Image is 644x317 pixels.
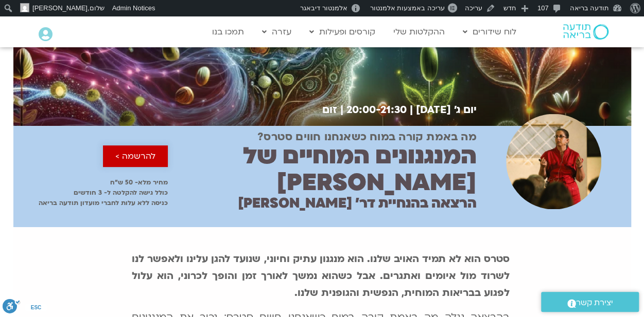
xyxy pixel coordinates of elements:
[541,292,639,312] a: יצירת קשר
[458,22,521,42] a: לוח שידורים
[103,145,168,167] a: להרשמה >
[207,22,249,42] a: תמכו בנו
[370,4,444,12] span: עריכה באמצעות אלמנטור
[115,152,155,161] span: להרשמה >
[388,22,450,42] a: ההקלטות שלי
[563,24,608,40] img: תודעה בריאה
[304,22,380,42] a: קורסים ופעילות
[32,4,88,12] span: [PERSON_NAME]
[238,196,477,211] h2: הרצאה בהנחיית דר׳ [PERSON_NAME]
[257,22,297,42] a: עזרה
[168,143,477,196] h2: המנגנונים המוחיים של [PERSON_NAME]
[315,104,477,116] h2: יום ג׳ [DATE] | 20:00-21:30 | זום
[257,131,476,143] h2: מה באמת קורה במוח כשאנחנו חווים סטרס?
[576,296,613,310] span: יצירת קשר
[13,177,168,208] p: מחיר מלא- 50 ש״ח כולל גישה להקלטה ל- 3 חודשים כניסה ללא עלות לחברי מועדון תודעה בריאה
[132,252,510,300] b: סטרס הוא לא תמיד האויב שלנו. הוא מנגנון עתיק וחיוני, שנועד להגן עלינו ולאפשר לנו לשרוד מול איומים...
